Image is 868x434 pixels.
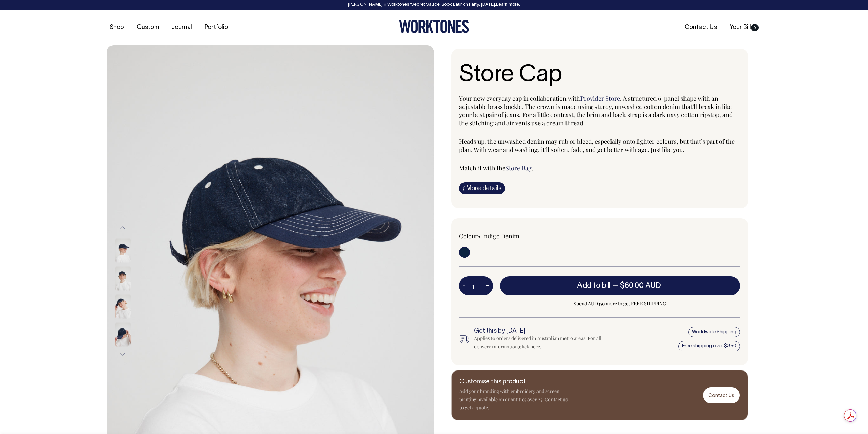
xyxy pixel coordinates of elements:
a: Portfolio [202,22,231,33]
h1: Store Cap [459,62,740,88]
span: — [612,282,663,289]
a: Contact Us [703,387,740,403]
h6: Get this by [DATE] [474,328,613,335]
span: $60.00 AUD [620,282,661,289]
span: Add to bill [577,282,610,289]
img: Store Cap [115,295,131,319]
img: Store Cap [115,267,131,291]
h6: Customise this product [459,379,569,386]
a: Shop [107,22,127,33]
div: Applies to orders delivered in Australian metro areas. For all delivery information, . [474,334,613,351]
a: Provider Store [580,94,620,102]
button: Next [118,347,128,362]
a: Journal [169,22,195,33]
span: . A structured 6-panel shape with an adjustable brass buckle. The crown is made using sturdy, unw... [459,94,733,127]
a: Custom [134,22,162,33]
span: Heads up: the unwashed denim may rub or bleed, especially onto lighter colours, but that’s part o... [459,137,735,154]
span: • [478,232,481,240]
a: Store Bag [505,164,532,172]
img: Store Cap [115,239,131,263]
div: Colour [459,232,572,240]
label: Indigo Denim [482,232,519,240]
span: Your new everyday cap in collaboration with [459,94,580,102]
p: Add your branding with embroidery and screen printing, available on quantities over 25. Contact u... [459,387,569,412]
img: Store Cap [115,323,131,347]
span: Match it with the . [459,164,533,172]
a: iMore details [459,182,505,194]
button: - [459,279,469,293]
span: Spend AUD350 more to get FREE SHIPPING [500,299,740,308]
a: Learn more [496,3,519,7]
button: Previous [118,220,128,236]
a: click here [519,343,540,350]
span: i [463,184,465,192]
span: 0 [751,24,759,31]
button: + [483,279,493,293]
div: [PERSON_NAME] × Worktones ‘Secret Sauce’ Book Launch Party, [DATE]. . [7,2,861,7]
button: Add to bill —$60.00 AUD [500,276,740,295]
a: Contact Us [682,22,720,33]
a: Your Bill0 [727,22,761,33]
